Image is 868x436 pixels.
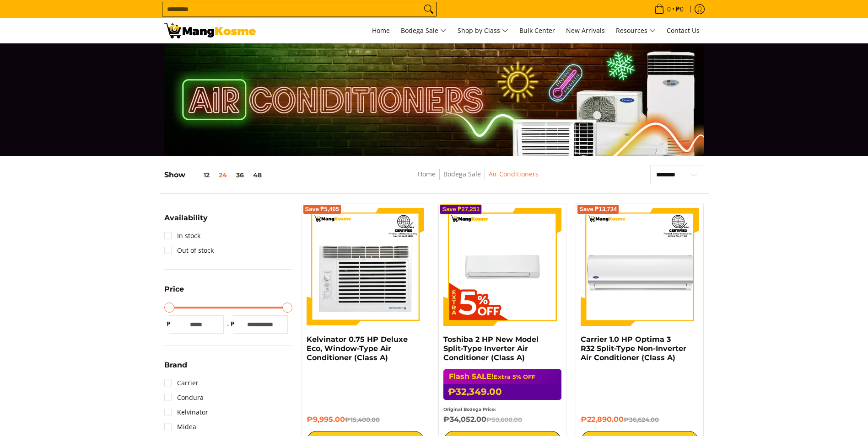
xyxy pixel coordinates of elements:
a: Out of stock [164,243,214,258]
img: Bodega Sale Aircon l Mang Kosme: Home Appliances Warehouse Sale [164,23,256,38]
button: Search [421,2,436,16]
a: Home [418,170,436,178]
span: ₱0 [674,6,685,12]
span: Bulk Center [519,26,555,35]
span: Price [164,286,184,293]
a: Resources [611,18,660,43]
img: Toshiba 2 HP New Model Split-Type Inverter Air Conditioner (Class A) [443,208,561,326]
span: New Arrivals [566,26,605,35]
a: Toshiba 2 HP New Model Split-Type Inverter Air Conditioner (Class A) [443,335,539,362]
img: Carrier 1.0 HP Optima 3 R32 Split-Type Non-Inverter Air Conditioner (Class A) [581,208,699,326]
a: Home [367,18,394,43]
a: Carrier 1.0 HP Optima 3 R32 Split-Type Non-Inverter Air Conditioner (Class A) [581,335,686,362]
h6: ₱32,349.00 [443,384,561,400]
span: Save ₱27,251 [442,207,480,212]
img: Kelvinator 0.75 HP Deluxe Eco, Window-Type Air Conditioner (Class A) [307,208,425,326]
span: Availability [164,214,208,222]
span: Save ₱13,734 [579,207,617,212]
summary: Open [164,362,187,376]
span: Save ₱5,405 [305,207,340,212]
span: 0 [666,6,672,12]
a: Carrier [164,376,199,390]
a: Bodega Sale [396,18,451,43]
a: Kelvinator 0.75 HP Deluxe Eco, Window-Type Air Conditioner (Class A) [307,335,408,362]
button: 12 [185,171,214,179]
a: Midea [164,420,196,434]
summary: Open [164,286,184,300]
a: Contact Us [662,18,704,43]
nav: Breadcrumbs [350,169,605,189]
a: Shop by Class [453,18,513,43]
small: Original Bodega Price: [443,407,496,412]
a: Bulk Center [515,18,560,43]
button: 24 [214,171,232,179]
a: New Arrivals [561,18,609,43]
span: Contact Us [667,26,700,35]
h5: Show [164,170,266,180]
span: Brand [164,362,187,369]
a: Condura [164,390,204,405]
button: 36 [232,171,248,179]
a: Kelvinator [164,405,208,420]
a: Bodega Sale [443,170,481,178]
span: Shop by Class [458,25,508,37]
span: ₱ [164,319,173,329]
h6: ₱22,890.00 [581,415,699,424]
del: ₱36,624.00 [624,416,659,423]
span: • [652,4,686,14]
a: Air Conditioners [489,170,539,178]
span: Resources [616,25,656,37]
del: ₱15,400.00 [345,416,380,423]
del: ₱59,600.00 [486,416,522,423]
summary: Open [164,214,208,229]
h6: ₱34,052.00 [443,415,561,424]
a: In stock [164,229,200,243]
button: 48 [248,171,266,179]
span: ₱ [228,319,237,329]
nav: Main Menu [265,18,704,43]
span: Bodega Sale [401,25,447,37]
span: Home [372,26,390,35]
h6: ₱9,995.00 [307,415,425,424]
